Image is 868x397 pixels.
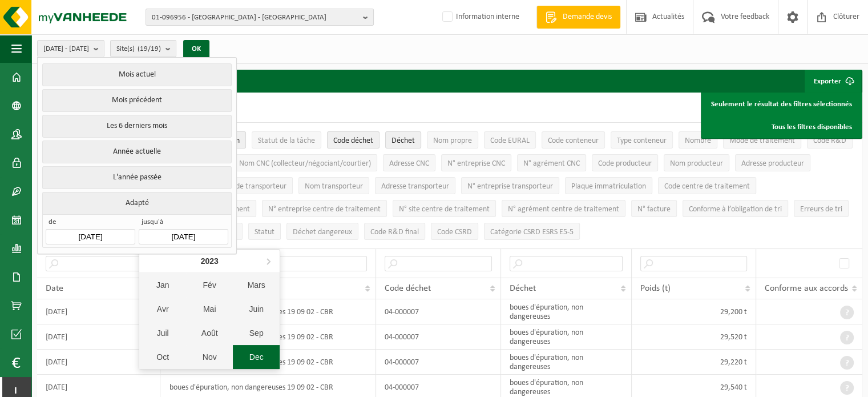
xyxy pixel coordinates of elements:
[255,228,274,236] span: Statut
[46,284,63,293] span: Date
[679,131,717,149] button: NombreNombre: Activate to sort
[399,205,490,214] span: N° site centre de traitement
[467,182,553,191] span: N° entreprise transporteur
[370,228,419,236] span: Code R&D final
[139,273,186,297] div: Jan
[640,284,671,293] span: Poids (t)
[37,40,104,57] button: [DATE] - [DATE]
[42,166,231,189] button: L'année passée
[233,154,377,171] button: Nom CNC (collecteur/négociant/courtier)Nom CNC (collecteur/négociant/courtier): Activate to sort
[139,321,186,345] div: Juil
[490,137,530,145] span: Code EURAL
[433,137,472,145] span: Nom propre
[501,350,632,375] td: boues d'épuration, non dangereuses
[807,131,853,149] button: Code R&DCode R&amp;D: Activate to sort
[46,218,135,229] span: de
[262,200,387,217] button: N° entreprise centre de traitementN° entreprise centre de traitement: Activate to sort
[252,131,321,149] button: Statut de la tâcheStatut de la tâche: Activate to sort
[632,350,756,375] td: 29,220 t
[389,159,429,168] span: Adresse CNC
[42,63,231,86] button: Mois actuel
[658,177,756,194] button: Code centre de traitementCode centre de traitement: Activate to sort
[805,70,861,93] button: Exporter
[233,297,280,321] div: Juin
[381,182,449,191] span: Adresse transporteur
[186,297,233,321] div: Mai
[735,154,810,171] button: Adresse producteurAdresse producteur: Activate to sort
[333,137,373,145] span: Code déchet
[611,131,673,149] button: Type conteneurType conteneur: Activate to sort
[152,9,358,26] span: 01-096956 - [GEOGRAPHIC_DATA] - [GEOGRAPHIC_DATA]
[196,252,223,270] div: 2023
[116,41,161,58] span: Site(s)
[391,137,415,145] span: Déchet
[42,192,231,214] button: Adapté
[765,284,848,293] span: Conforme aux accords
[183,40,209,58] button: OK
[664,182,750,191] span: Code centre de traitement
[298,177,369,194] button: Nom transporteurNom transporteur: Activate to sort
[376,299,501,324] td: 04-000007
[228,182,286,191] span: Code transporteur
[268,205,381,214] span: N° entreprise centre de traitement
[233,345,280,369] div: Dec
[510,284,536,293] span: Déchet
[37,350,160,375] td: [DATE]
[233,273,280,297] div: Mars
[186,345,233,369] div: Nov
[376,324,501,350] td: 04-000007
[258,137,315,145] span: Statut de la tâche
[37,324,160,350] td: [DATE]
[42,141,231,163] button: Année actuelle
[502,200,625,217] button: N° agrément centre de traitementN° agrément centre de traitement: Activate to sort
[517,154,586,171] button: N° agrément CNCN° agrément CNC: Activate to sort
[186,321,233,345] div: Août
[110,40,176,57] button: Site(s)(19/19)
[490,228,574,236] span: Catégorie CSRD ESRS E5-5
[664,154,729,171] button: Nom producteurNom producteur: Activate to sort
[484,223,580,240] button: Catégorie CSRD ESRS E5-5Catégorie CSRD ESRS E5-5: Activate to sort
[729,137,795,145] span: Mode de traitement
[637,205,671,214] span: N° facture
[43,41,89,58] span: [DATE] - [DATE]
[598,159,652,168] span: Code producteur
[248,223,281,240] button: StatutStatut: Activate to sort
[741,159,804,168] span: Adresse producteur
[186,273,233,297] div: Fév
[293,228,352,236] span: Déchet dangereux
[375,177,455,194] button: Adresse transporteurAdresse transporteur: Activate to sort
[548,137,599,145] span: Code conteneur
[364,223,425,240] button: Code R&D finalCode R&amp;D final: Activate to sort
[508,205,619,214] span: N° agrément centre de traitement
[385,131,421,149] button: DéchetDéchet: Activate to sort
[437,228,472,236] span: Code CSRD
[632,299,756,324] td: 29,200 t
[461,177,559,194] button: N° entreprise transporteurN° entreprise transporteur: Activate to sort
[670,159,723,168] span: Nom producteur
[239,159,371,168] span: Nom CNC (collecteur/négociant/courtier)
[385,284,431,293] span: Code déchet
[440,9,519,26] label: Information interne
[542,131,605,149] button: Code conteneurCode conteneur: Activate to sort
[305,182,363,191] span: Nom transporteur
[685,137,711,145] span: Nombre
[139,297,186,321] div: Avr
[560,11,615,23] span: Demande devis
[447,159,505,168] span: N° entreprise CNC
[376,350,501,375] td: 04-000007
[501,324,632,350] td: boues d'épuration, non dangereuses
[794,200,849,217] button: Erreurs de triErreurs de tri: Activate to sort
[703,93,861,115] a: Seulement le résultat des filtres sélectionnés
[146,9,374,26] button: 01-096956 - [GEOGRAPHIC_DATA] - [GEOGRAPHIC_DATA]
[813,137,846,145] span: Code R&D
[617,137,667,145] span: Type conteneur
[139,218,228,229] span: jusqu'à
[286,223,358,240] button: Déchet dangereux : Activate to sort
[42,89,231,112] button: Mois précédent
[139,345,186,369] div: Oct
[800,205,842,214] span: Erreurs de tri
[37,299,160,324] td: [DATE]
[393,200,496,217] button: N° site centre de traitementN° site centre de traitement: Activate to sort
[632,324,756,350] td: 29,520 t
[484,131,536,149] button: Code EURALCode EURAL: Activate to sort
